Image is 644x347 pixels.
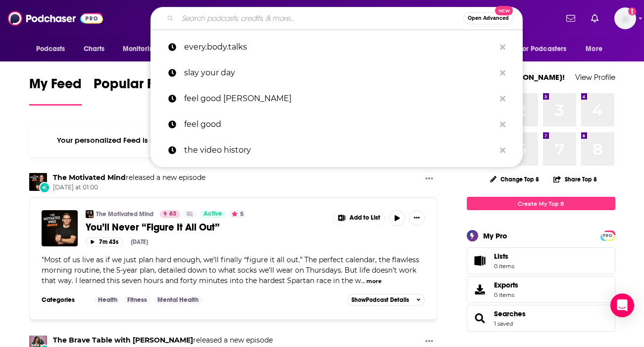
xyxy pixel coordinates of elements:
a: Exports [467,276,615,303]
button: Open AdvancedNew [463,12,513,24]
a: slay your day [150,60,523,86]
span: 0 items [494,263,514,270]
a: Charts [77,40,111,58]
p: feel good [184,112,495,137]
a: Popular Feed [94,75,178,106]
button: 5 [229,210,247,218]
span: Active [203,209,222,219]
a: every.body.talks [150,34,523,60]
img: Podchaser - Follow, Share and Rate Podcasts [8,9,103,28]
span: 0 items [494,291,518,298]
a: the video history [150,137,523,163]
button: Share Top 8 [553,170,597,189]
span: Popular Feed [94,75,178,98]
span: Exports [470,283,490,296]
span: Exports [494,281,518,289]
a: My Feed [29,75,82,106]
span: More [586,42,602,56]
button: Show More Button [409,210,425,226]
span: Most of us live as if we just plan hard enough, we’ll finally “figure it all out.” The perfect ca... [42,255,419,285]
a: feel good [150,112,523,137]
button: Show More Button [334,210,385,226]
a: Create My Top 8 [467,197,615,210]
p: the video history [184,137,495,163]
button: Show More Button [421,173,437,185]
button: ShowPodcast Details [347,294,425,306]
div: New Episode [39,182,50,193]
span: Show Podcast Details [351,296,409,303]
span: Podcasts [36,42,65,56]
span: Add to List [349,214,380,222]
h3: released a new episode [53,173,205,182]
a: You’ll Never “Figure It All Out” [86,221,326,233]
a: The Motivated Mind [53,173,126,182]
a: Searches [494,309,526,318]
h3: released a new episode [53,336,273,345]
button: more [366,277,382,286]
a: PRO [602,231,614,239]
a: 63 [160,210,180,218]
svg: Add a profile image [628,7,636,15]
div: Open Intercom Messenger [610,293,634,317]
span: " [42,255,419,285]
a: The Brave Table with Dr. Neeta Bhushan [53,336,193,345]
div: [DATE] [131,238,148,245]
a: feel good [PERSON_NAME] [150,86,523,112]
span: Open Advanced [468,16,509,21]
img: You’ll Never “Figure It All Out” [42,210,78,246]
div: Search podcasts, credits, & more... [150,7,523,30]
span: Lists [494,252,508,261]
a: Health [94,296,121,304]
p: slay your day [184,60,495,86]
span: New [495,6,513,15]
a: Mental Health [153,296,202,304]
span: Charts [84,42,105,56]
button: 7m 43s [86,237,123,247]
a: Lists [467,247,615,274]
span: Monitoring [123,42,158,56]
a: Show notifications dropdown [587,10,602,27]
div: My Pro [483,231,507,240]
h3: Categories [42,296,86,304]
span: PRO [602,232,614,239]
span: Logged in as sarahhallprinc [614,7,636,29]
button: Change Top 8 [484,173,545,185]
button: open menu [29,40,78,58]
a: 1 saved [494,320,513,327]
a: The Motivated Mind [96,210,153,218]
button: open menu [116,40,171,58]
div: Your personalized Feed is curated based on the Podcasts, Creators, Users, and Lists that you Follow. [29,123,438,157]
a: Show notifications dropdown [562,10,579,27]
span: My Feed [29,75,82,98]
img: The Motivated Mind [86,210,94,218]
span: You’ll Never “Figure It All Out” [86,221,220,233]
span: Searches [467,305,615,332]
input: Search podcasts, credits, & more... [178,10,463,26]
span: ... [361,276,365,285]
p: feel good kimberly snyder [184,86,495,112]
span: 63 [169,209,176,219]
img: User Profile [614,7,636,29]
a: Fitness [123,296,151,304]
a: Active [199,210,226,218]
button: open menu [513,40,581,58]
img: The Motivated Mind [29,173,47,191]
button: Show profile menu [614,7,636,29]
span: [DATE] at 01:00 [53,183,205,192]
button: open menu [579,40,615,58]
a: Searches [470,311,490,325]
p: every.body.talks [184,34,495,60]
span: Lists [494,252,514,261]
a: View Profile [575,72,615,82]
span: For Podcasters [519,42,567,56]
span: Lists [470,254,490,268]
